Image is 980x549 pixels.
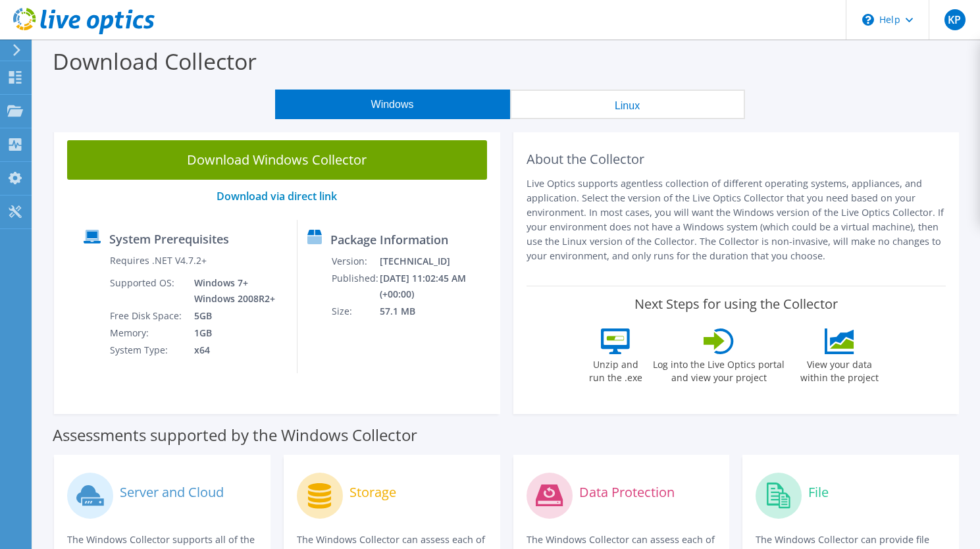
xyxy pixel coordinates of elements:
label: Log into the Live Optics portal and view your project [652,354,785,384]
button: Linux [510,90,745,119]
span: KP [944,9,966,30]
label: Server and Cloud [120,486,224,499]
label: Package Information [330,233,448,246]
button: Windows [275,90,510,119]
label: System Prerequisites [109,232,229,246]
td: 5GB [184,307,278,325]
svg: \n [862,14,874,26]
p: Live Optics supports agentless collection of different operating systems, appliances, and applica... [527,176,946,263]
td: 57.1 MB [379,303,494,320]
a: Download Windows Collector [67,140,487,180]
label: Requires .NET V4.7.2+ [110,254,207,267]
label: Assessments supported by the Windows Collector [53,429,417,442]
a: Download via direct link [217,189,337,203]
td: Published: [331,270,379,303]
td: [DATE] 11:02:45 AM (+00:00) [379,270,494,303]
td: Version: [331,253,379,270]
label: Next Steps for using the Collector [634,296,838,312]
td: Windows 7+ Windows 2008R2+ [184,274,278,307]
label: Storage [349,486,396,499]
label: File [808,486,829,499]
td: System Type: [109,342,184,359]
label: View your data within the project [792,354,887,384]
td: Size: [331,303,379,320]
label: Unzip and run the .exe [585,354,646,384]
td: Free Disk Space: [109,307,184,325]
label: Download Collector [53,46,257,76]
td: x64 [184,342,278,359]
h2: About the Collector [527,151,946,167]
td: Supported OS: [109,274,184,307]
label: Data Protection [579,486,675,499]
td: 1GB [184,325,278,342]
td: [TECHNICAL_ID] [379,253,494,270]
td: Memory: [109,325,184,342]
